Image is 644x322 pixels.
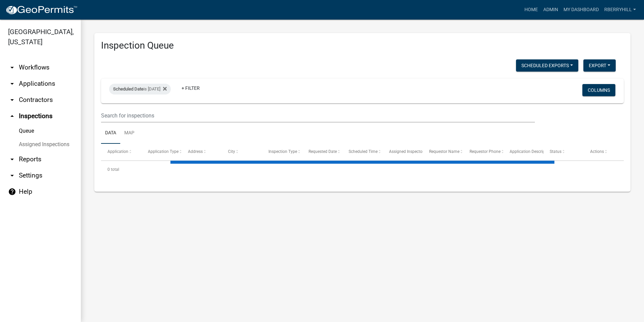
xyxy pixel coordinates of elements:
[182,144,222,160] datatable-header-cell: Address
[228,149,235,154] span: City
[302,144,342,160] datatable-header-cell: Requested Date
[463,144,503,160] datatable-header-cell: Requestor Phone
[113,86,143,91] span: Scheduled Date
[550,149,561,154] span: Status
[101,144,141,160] datatable-header-cell: Application
[107,149,128,154] span: Application
[262,144,302,160] datatable-header-cell: Inspection Type
[8,188,16,196] i: help
[561,3,602,16] a: My Dashboard
[8,171,16,180] i: arrow_drop_down
[429,149,459,154] span: Requestor Name
[383,144,423,160] datatable-header-cell: Assigned Inspector
[101,109,535,123] input: Search for inspections
[101,161,624,178] div: 0 total
[268,149,297,154] span: Inspection Type
[188,149,203,154] span: Address
[8,80,16,88] i: arrow_drop_down
[470,149,501,154] span: Requestor Phone
[503,144,543,160] datatable-header-cell: Application Description
[349,149,378,154] span: Scheduled Time
[176,82,205,94] a: + Filter
[148,149,179,154] span: Application Type
[541,3,561,16] a: Admin
[109,84,171,95] div: is [DATE]
[423,144,463,160] datatable-header-cell: Requestor Name
[309,149,337,154] span: Requested Date
[516,59,578,72] button: Scheduled Exports
[120,123,138,144] a: Map
[342,144,382,160] datatable-header-cell: Scheduled Time
[101,123,120,144] a: Data
[602,3,639,16] a: rberryhill
[141,144,181,160] datatable-header-cell: Application Type
[543,144,583,160] datatable-header-cell: Status
[582,84,615,96] button: Columns
[101,40,624,51] h3: Inspection Queue
[590,149,604,154] span: Actions
[8,96,16,104] i: arrow_drop_down
[389,149,424,154] span: Assigned Inspector
[222,144,262,160] datatable-header-cell: City
[583,59,616,72] button: Export
[8,63,16,72] i: arrow_drop_down
[8,112,16,120] i: arrow_drop_up
[8,155,16,163] i: arrow_drop_down
[510,149,552,154] span: Application Description
[522,3,541,16] a: Home
[584,144,624,160] datatable-header-cell: Actions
